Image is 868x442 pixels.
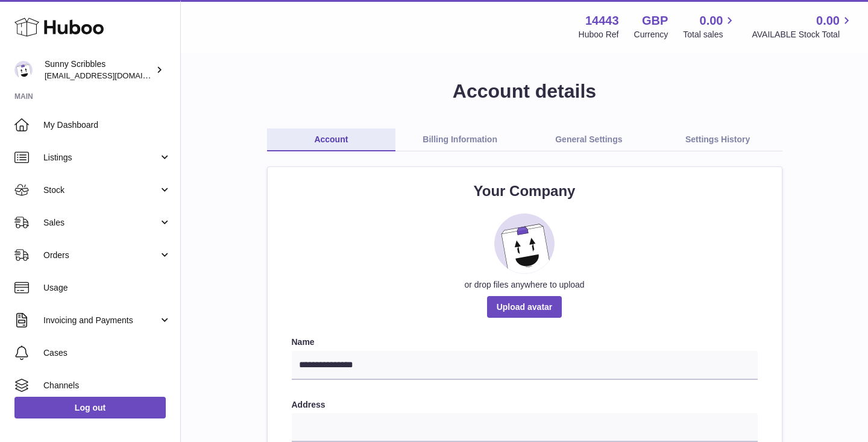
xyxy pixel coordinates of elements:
[43,250,159,261] span: Orders
[267,128,396,151] a: Account
[752,13,854,40] a: 0.00 AVAILABLE Stock Total
[292,399,758,411] label: Address
[43,347,171,359] span: Cases
[683,13,737,40] a: 0.00 Total sales
[292,279,758,291] div: or drop files anywhere to upload
[292,182,758,201] h2: Your Company
[524,128,653,151] a: General Settings
[45,58,153,81] div: Sunny Scribbles
[494,213,555,274] img: placeholder_image.svg
[43,315,159,326] span: Invoicing and Payments
[14,397,166,418] a: Log out
[700,13,723,29] span: 0.00
[43,185,159,196] span: Stock
[43,119,171,131] span: My Dashboard
[14,61,33,79] img: bemanager811@gmail.com
[43,152,159,163] span: Listings
[752,29,854,40] span: AVAILABLE Stock Total
[45,71,177,80] span: [EMAIL_ADDRESS][DOMAIN_NAME]
[585,13,619,29] strong: 14443
[653,128,782,151] a: Settings History
[683,29,737,40] span: Total sales
[395,128,524,151] a: Billing Information
[200,78,849,104] h1: Account details
[642,13,668,29] strong: GBP
[579,29,619,40] div: Huboo Ref
[487,296,562,318] span: Upload avatar
[43,217,159,229] span: Sales
[43,282,171,294] span: Usage
[634,29,668,40] div: Currency
[292,336,758,348] label: Name
[816,13,840,29] span: 0.00
[43,380,171,391] span: Channels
